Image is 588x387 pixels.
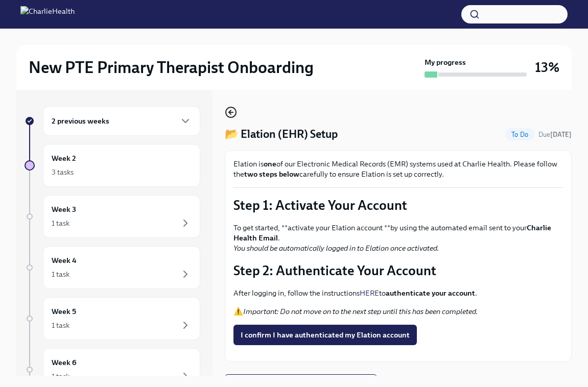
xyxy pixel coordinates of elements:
em: You should be automatically logged in to Elation once activated. [233,244,439,253]
a: Week 51 task [25,297,200,340]
p: ⚠️ [233,306,563,317]
h6: Week 6 [52,357,77,368]
em: Important: Do not move on to the next step until this has been completed. [243,307,478,316]
h6: 2 previous weeks [52,115,109,127]
a: Week 23 tasks [25,144,200,187]
a: Week 41 task [25,246,200,289]
div: 1 task [52,269,69,279]
a: Week 31 task [25,195,200,238]
div: 2 previous weeks [43,106,200,136]
p: Elation is of our Electronic Medical Records (EMR) systems used at Charlie Health. Please follow ... [233,159,563,179]
div: 1 task [52,371,69,381]
strong: one [264,159,276,168]
strong: My progress [425,57,466,67]
p: Step 2: Authenticate Your Account [233,261,563,280]
h2: New PTE Primary Therapist Onboarding [29,57,314,78]
h6: Week 4 [52,255,77,266]
div: 3 tasks [52,167,74,177]
h6: Week 2 [52,153,76,164]
h4: 📂 Elation (EHR) Setup [225,127,338,142]
p: Step 1: Activate Your Account [233,196,563,214]
p: After logging in, follow the instructions to . [233,288,563,298]
p: To get started, **activate your Elation account **by using the automated email sent to your . [233,223,563,253]
img: CharlieHealth [20,6,75,22]
span: Due [538,131,572,138]
span: October 10th, 2025 10:00 [538,130,572,139]
h3: 13% [535,58,559,77]
h6: Week 3 [52,204,76,215]
span: I confirm I have authenticated my Elation account [241,330,410,340]
strong: authenticate your account [386,288,475,298]
div: 1 task [52,320,69,330]
h6: Week 5 [52,306,76,317]
div: 1 task [52,218,69,228]
button: I confirm I have authenticated my Elation account [233,325,417,345]
strong: [DATE] [550,131,572,138]
strong: two steps below [244,170,299,179]
a: HERE [360,288,379,298]
span: To Do [505,131,534,138]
